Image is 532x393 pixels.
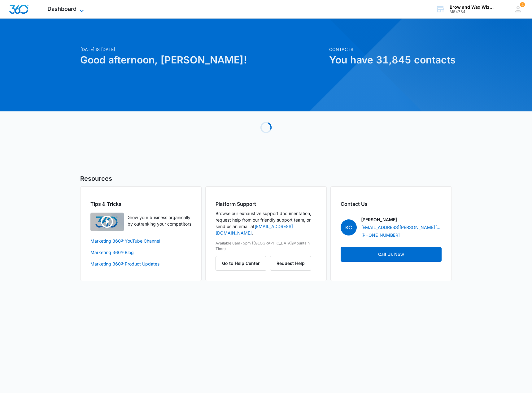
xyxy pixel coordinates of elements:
[450,10,495,14] div: account id
[341,247,442,262] a: Call Us Now
[90,249,191,256] a: Marketing 360® Blog
[361,224,442,231] a: [EMAIL_ADDRESS][PERSON_NAME][DOMAIN_NAME]
[270,261,311,266] a: Request Help
[216,200,316,208] h2: Platform Support
[216,256,266,271] button: Go to Help Center
[90,238,191,244] a: Marketing 360® YouTube Channel
[450,5,495,10] div: account name
[341,200,442,208] h2: Contact Us
[80,174,452,183] h5: Resources
[329,46,452,53] p: Contacts
[361,232,400,238] a: [PHONE_NUMBER]
[90,261,191,267] a: Marketing 360® Product Updates
[216,261,270,266] a: Go to Help Center
[216,240,316,252] p: Available 8am-5pm ([GEOGRAPHIC_DATA]/Mountain Time)
[80,46,325,53] p: [DATE] is [DATE]
[341,219,357,235] span: KC
[520,2,525,7] div: notifications count
[520,2,525,7] span: 4
[90,200,191,208] h2: Tips & Tricks
[90,213,124,231] img: Quick Overview Video
[128,214,191,227] p: Grow your business organically by outranking your competitors
[361,216,397,223] p: [PERSON_NAME]
[270,256,311,271] button: Request Help
[80,53,325,67] h1: Good afternoon, [PERSON_NAME]!
[47,6,76,12] span: Dashboard
[216,210,316,236] p: Browse our exhaustive support documentation, request help from our friendly support team, or send...
[329,53,452,67] h1: You have 31,845 contacts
